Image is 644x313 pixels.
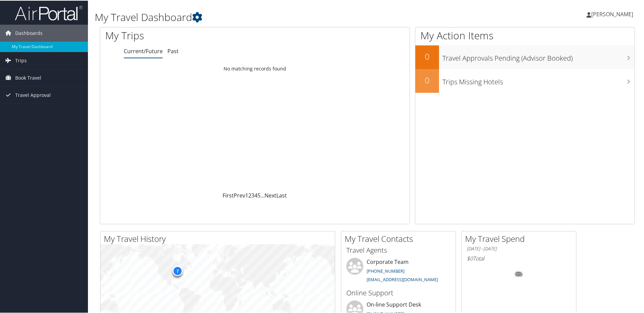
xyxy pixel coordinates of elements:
[467,254,473,262] span: $0
[276,191,287,199] a: Last
[367,276,438,282] a: [EMAIL_ADDRESS][DOMAIN_NAME]
[415,28,635,42] h1: My Action Items
[15,69,41,86] span: Book Travel
[104,232,335,244] h2: My Travel History
[248,191,251,199] a: 2
[15,51,27,68] span: Trips
[15,4,83,20] img: airportal-logo.png
[415,68,635,92] a: 0Trips Missing Hotels
[95,9,458,24] h1: My Travel Dashboard
[100,62,410,74] td: No matching records found
[251,191,254,199] a: 3
[260,191,264,199] span: …
[467,254,571,262] h6: Total
[264,191,276,199] a: Next
[105,28,276,42] h1: My Trips
[467,245,571,251] h6: [DATE] - [DATE]
[442,49,635,62] h3: Travel Approvals Pending (Advisor Booked)
[516,272,522,276] tspan: 0%
[415,45,635,68] a: 0Travel Approvals Pending (Advisor Booked)
[257,191,260,199] a: 5
[345,232,456,244] h2: My Travel Contacts
[346,288,451,297] h3: Online Support
[415,50,439,62] h2: 0
[167,47,179,54] a: Past
[343,257,454,285] li: Corporate Team
[15,24,43,41] span: Dashboards
[172,265,183,275] div: 7
[346,245,451,254] h3: Travel Agents
[124,47,163,54] a: Current/Future
[234,191,245,199] a: Prev
[586,3,640,24] a: [PERSON_NAME]
[465,232,576,244] h2: My Travel Spend
[591,10,633,17] span: [PERSON_NAME]
[15,86,51,103] span: Travel Approval
[367,267,405,273] a: [PHONE_NUMBER]
[415,74,439,85] h2: 0
[223,191,234,199] a: First
[245,191,248,199] a: 1
[442,73,635,86] h3: Trips Missing Hotels
[254,191,257,199] a: 4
